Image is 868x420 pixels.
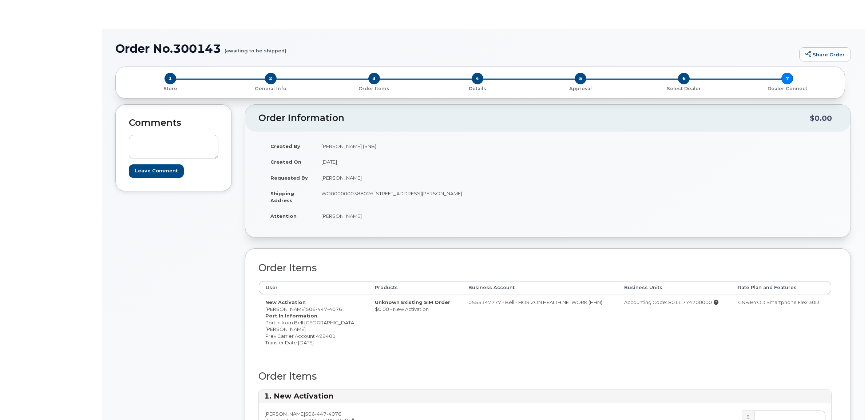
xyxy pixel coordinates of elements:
strong: 1. New Activation [264,392,333,400]
span: 506 [306,306,342,312]
div: Accounting Code: 8011.774700000 [624,299,725,306]
strong: Unknown Existing SIM Order [375,299,450,305]
span: 4076 [326,411,341,417]
a: Share Order [799,47,851,62]
a: 2 General Info [219,84,322,92]
strong: Attention [270,213,297,219]
th: Products [368,281,462,294]
span: 2 [265,73,277,84]
td: [PERSON_NAME] [259,294,368,351]
th: User [259,281,368,294]
div: $0.00 [810,111,832,125]
a: 6 Select Dealer [632,84,736,92]
a: 5 Approval [529,84,632,92]
span: 4076 [327,306,342,312]
p: Select Dealer [635,85,733,92]
strong: New Activation [265,299,306,305]
span: 447 [315,411,326,417]
p: Approval [532,85,629,92]
span: 447 [316,306,327,312]
td: WO0000000388026 [STREET_ADDRESS][PERSON_NAME] [315,185,543,208]
h2: Comments [129,118,218,128]
h2: Order Information [258,113,810,123]
strong: Requested By [270,175,308,181]
a: 1 Store [122,84,219,92]
dd: Port In from Bell [GEOGRAPHIC_DATA] [PERSON_NAME] Prev Carrier Account 499401 Transfer Date [DATE] [265,319,362,346]
p: Store [124,85,216,92]
td: [PERSON_NAME] (SNB) [315,138,543,154]
h2: Order Items [258,263,832,273]
small: (awaiting to be shipped) [225,42,286,53]
p: Order Items [325,85,423,92]
td: GNB BYOD Smartphone Flex 30D [732,294,831,351]
th: Rate Plan and Features [732,281,831,294]
th: Business Units [618,281,731,294]
p: General Info [222,85,320,92]
h1: Order No.300143 [115,42,796,55]
td: 0555147777 - Bell - HORIZON HEALTH NETWORK (HHN) [462,294,618,351]
a: 4 Details [426,84,529,92]
span: 1 [165,73,176,84]
span: 5 [575,73,586,84]
strong: Created By [270,143,300,149]
strong: Created On [270,159,301,165]
span: 6 [678,73,690,84]
td: [PERSON_NAME] [315,208,543,224]
th: Business Account [462,281,618,294]
td: $0.00 - New Activation [368,294,462,351]
span: 506 [305,411,341,417]
td: [DATE] [315,154,543,170]
dt: Port In Information [265,312,362,319]
input: Leave Comment [129,164,184,178]
span: 3 [368,73,380,84]
td: [PERSON_NAME] [315,170,543,186]
strong: Shipping Address [270,191,294,203]
a: 3 Order Items [322,84,426,92]
p: Details [429,85,526,92]
span: 4 [472,73,483,84]
h2: Order Items [258,371,832,382]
